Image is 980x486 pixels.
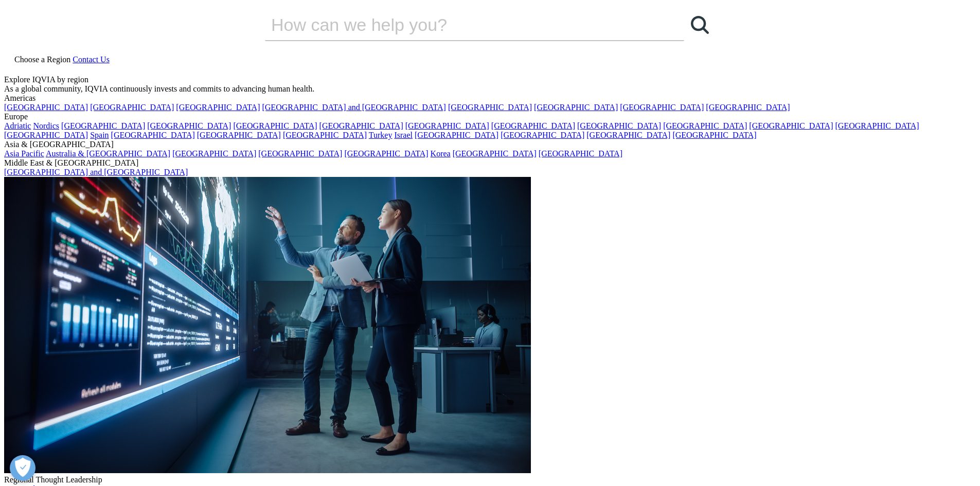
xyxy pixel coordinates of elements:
[4,149,44,158] a: Asia Pacific
[415,131,498,139] a: [GEOGRAPHIC_DATA]
[10,455,35,481] button: Voorkeuren openen
[577,121,661,130] a: [GEOGRAPHIC_DATA]
[394,131,413,139] a: Israel
[4,168,188,176] a: [GEOGRAPHIC_DATA] and [GEOGRAPHIC_DATA]
[749,121,833,130] a: [GEOGRAPHIC_DATA]
[672,131,756,139] a: [GEOGRAPHIC_DATA]
[258,149,342,158] a: [GEOGRAPHIC_DATA]
[46,149,170,158] a: Australia & [GEOGRAPHIC_DATA]
[620,103,704,112] a: [GEOGRAPHIC_DATA]
[4,158,976,168] div: Middle East & [GEOGRAPHIC_DATA]
[539,149,622,158] a: [GEOGRAPHIC_DATA]
[4,140,976,149] div: Asia & [GEOGRAPHIC_DATA]
[448,103,532,112] a: [GEOGRAPHIC_DATA]
[706,103,790,112] a: [GEOGRAPHIC_DATA]
[586,131,670,139] a: [GEOGRAPHIC_DATA]
[4,121,31,130] a: Adriatic
[369,131,393,139] a: Turkey
[453,149,537,158] a: [GEOGRAPHIC_DATA]
[431,149,451,158] a: Korea
[4,177,531,473] img: 2093_analyzing-data-using-big-screen-display-and-laptop.png
[491,121,575,130] a: [GEOGRAPHIC_DATA]
[147,121,231,130] a: [GEOGRAPHIC_DATA]
[663,121,747,130] a: [GEOGRAPHIC_DATA]
[90,131,109,139] a: Spain
[90,103,174,112] a: [GEOGRAPHIC_DATA]
[405,121,489,130] a: [GEOGRAPHIC_DATA]
[265,9,655,40] input: Zoeken
[262,103,446,112] a: [GEOGRAPHIC_DATA] and [GEOGRAPHIC_DATA]
[176,103,260,112] a: [GEOGRAPHIC_DATA]
[4,75,976,84] div: Explore IQVIA by region
[4,475,976,484] div: Regional Thought Leadership
[283,131,367,139] a: [GEOGRAPHIC_DATA]
[4,84,976,94] div: As a global community, IQVIA continuously invests and commits to advancing human health.
[501,131,584,139] a: [GEOGRAPHIC_DATA]
[73,55,110,64] a: Contact Us
[835,121,919,130] a: [GEOGRAPHIC_DATA]
[4,131,88,139] a: [GEOGRAPHIC_DATA]
[172,149,256,158] a: [GEOGRAPHIC_DATA]
[14,55,70,64] span: Choose a Region
[33,121,59,130] a: Nordics
[691,16,709,34] svg: Search
[233,121,317,130] a: [GEOGRAPHIC_DATA]
[111,131,195,139] a: [GEOGRAPHIC_DATA]
[344,149,428,158] a: [GEOGRAPHIC_DATA]
[319,121,403,130] a: [GEOGRAPHIC_DATA]
[4,112,976,121] div: Europe
[684,9,715,40] a: Zoeken
[534,103,618,112] a: [GEOGRAPHIC_DATA]
[4,94,976,103] div: Americas
[61,121,145,130] a: [GEOGRAPHIC_DATA]
[4,103,88,112] a: [GEOGRAPHIC_DATA]
[197,131,281,139] a: [GEOGRAPHIC_DATA]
